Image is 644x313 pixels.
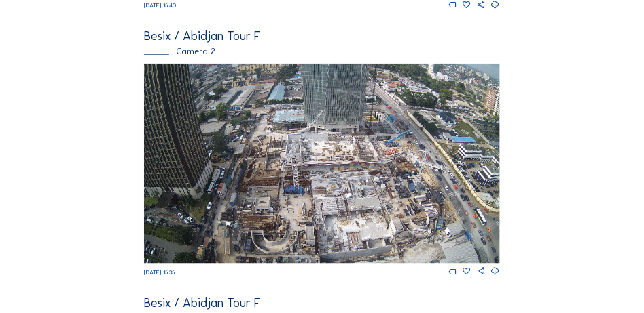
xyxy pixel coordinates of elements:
div: Besix / Abidjan Tour F [144,297,500,310]
div: Besix / Abidjan Tour F [144,30,500,42]
img: Image [144,64,500,264]
div: Camera 2 [144,47,500,56]
span: [DATE] 15:35 [144,269,175,276]
span: [DATE] 15:40 [144,1,176,9]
